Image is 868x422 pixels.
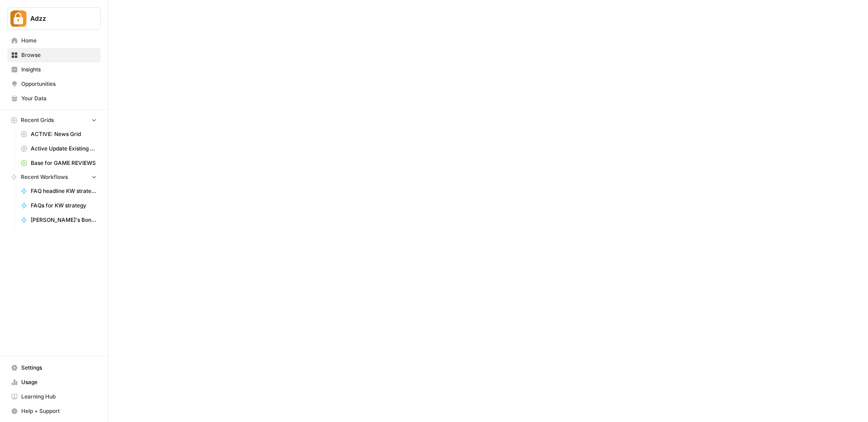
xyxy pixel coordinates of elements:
span: [PERSON_NAME]'s Bonus Text Creation [PERSON_NAME] [31,216,97,224]
a: Settings [7,361,101,375]
a: FAQ headline KW strategy [17,184,101,198]
span: Learning Hub [21,393,97,401]
span: Recent Workflows [21,173,68,181]
span: Your Data [21,94,97,103]
a: Opportunities [7,77,101,91]
span: Help + Support [21,407,97,415]
a: Browse [7,48,101,62]
button: Workspace: Adzz [7,7,101,30]
span: Settings [21,364,97,372]
span: Base for GAME REVIEWS [31,159,97,167]
span: Adzz [30,14,85,23]
span: Home [21,37,97,45]
span: Usage [21,378,97,386]
a: Base for GAME REVIEWS [17,156,101,170]
a: Insights [7,62,101,77]
span: Active Update Existing Post [31,145,97,153]
span: FAQs for KW strategy [31,202,97,210]
a: [PERSON_NAME]'s Bonus Text Creation [PERSON_NAME] [17,213,101,227]
span: ACTIVE: News Grid [31,130,97,138]
a: Your Data [7,91,101,106]
a: Usage [7,375,101,389]
span: Recent Grids [21,116,54,124]
button: Recent Workflows [7,170,101,184]
span: FAQ headline KW strategy [31,187,97,195]
a: ACTIVE: News Grid [17,127,101,141]
a: Home [7,33,101,48]
button: Recent Grids [7,113,101,127]
a: FAQs for KW strategy [17,198,101,213]
img: Adzz Logo [10,10,27,27]
span: Insights [21,66,97,74]
a: Active Update Existing Post [17,141,101,156]
a: Learning Hub [7,389,101,404]
span: Opportunities [21,80,97,88]
button: Help + Support [7,404,101,418]
span: Browse [21,51,97,59]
